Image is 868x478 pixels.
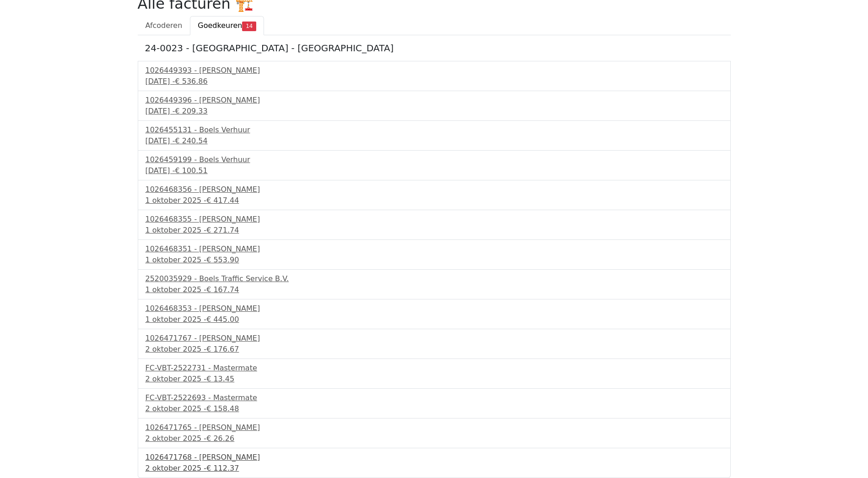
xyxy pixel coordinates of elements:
[146,95,723,106] div: 1026449396 - [PERSON_NAME]
[146,303,723,325] a: 1026468353 - [PERSON_NAME]1 oktober 2025 -€ 445.00
[146,65,723,87] a: 1026449393 - [PERSON_NAME][DATE] -€ 536.86
[146,363,723,385] a: FC-VBT-2522731 - Mastermate2 oktober 2025 -€ 13.45
[146,422,723,444] a: 1026471765 - [PERSON_NAME]2 oktober 2025 -€ 26.26
[175,136,207,145] span: € 240.54
[146,433,723,444] div: 2 oktober 2025 -
[146,273,723,295] a: 2520035929 - Boels Traffic Service B.V.1 oktober 2025 -€ 167.74
[175,166,207,175] span: € 100.51
[146,165,723,176] div: [DATE] -
[242,22,256,31] span: 14
[146,244,723,266] a: 1026468351 - [PERSON_NAME]1 oktober 2025 -€ 553.90
[146,125,723,147] a: 1026455131 - Boels Verhuur[DATE] -€ 240.54
[146,284,723,295] div: 1 oktober 2025 -
[146,244,723,255] div: 1026468351 - [PERSON_NAME]
[146,422,723,433] div: 1026471765 - [PERSON_NAME]
[146,363,723,374] div: FC-VBT-2522731 - Mastermate
[146,344,723,355] div: 2 oktober 2025 -
[146,314,723,325] div: 1 oktober 2025 -
[146,452,723,463] div: 1026471768 - [PERSON_NAME]
[146,214,723,225] div: 1026468355 - [PERSON_NAME]
[146,125,723,136] div: 1026455131 - Boels Verhuur
[146,452,723,474] a: 1026471768 - [PERSON_NAME]2 oktober 2025 -€ 112.37
[146,184,723,195] div: 1026468356 - [PERSON_NAME]
[146,333,723,344] div: 1026471767 - [PERSON_NAME]
[146,95,723,117] a: 1026449396 - [PERSON_NAME][DATE] -€ 209.33
[206,226,239,234] span: € 271.74
[206,285,239,294] span: € 167.74
[146,463,723,474] div: 2 oktober 2025 -
[206,345,239,353] span: € 176.67
[146,76,723,87] div: [DATE] -
[146,374,723,385] div: 2 oktober 2025 -
[146,154,723,176] a: 1026459199 - Boels Verhuur[DATE] -€ 100.51
[146,392,723,414] a: FC-VBT-2522693 - Mastermate2 oktober 2025 -€ 158.48
[175,107,207,115] span: € 209.33
[198,21,242,30] span: Goedkeuren
[146,136,723,147] div: [DATE] -
[206,464,239,473] span: € 112.37
[146,403,723,414] div: 2 oktober 2025 -
[146,392,723,403] div: FC-VBT-2522693 - Mastermate
[206,434,234,443] span: € 26.26
[206,375,234,383] span: € 13.45
[146,303,723,314] div: 1026468353 - [PERSON_NAME]
[206,404,239,413] span: € 158.48
[206,196,239,205] span: € 417.44
[190,16,264,35] a: Goedkeuren14
[206,315,239,324] span: € 445.00
[146,255,723,266] div: 1 oktober 2025 -
[146,21,183,30] span: Afcoderen
[138,16,190,35] a: Afcoderen
[146,195,723,206] div: 1 oktober 2025 -
[146,273,723,284] div: 2520035929 - Boels Traffic Service B.V.
[146,65,723,76] div: 1026449393 - [PERSON_NAME]
[146,154,723,165] div: 1026459199 - Boels Verhuur
[145,43,723,54] h5: 24-0023 - [GEOGRAPHIC_DATA] - [GEOGRAPHIC_DATA]
[146,333,723,355] a: 1026471767 - [PERSON_NAME]2 oktober 2025 -€ 176.67
[146,184,723,206] a: 1026468356 - [PERSON_NAME]1 oktober 2025 -€ 417.44
[146,225,723,236] div: 1 oktober 2025 -
[206,255,239,264] span: € 553.90
[175,77,207,86] span: € 536.86
[146,106,723,117] div: [DATE] -
[146,214,723,236] a: 1026468355 - [PERSON_NAME]1 oktober 2025 -€ 271.74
